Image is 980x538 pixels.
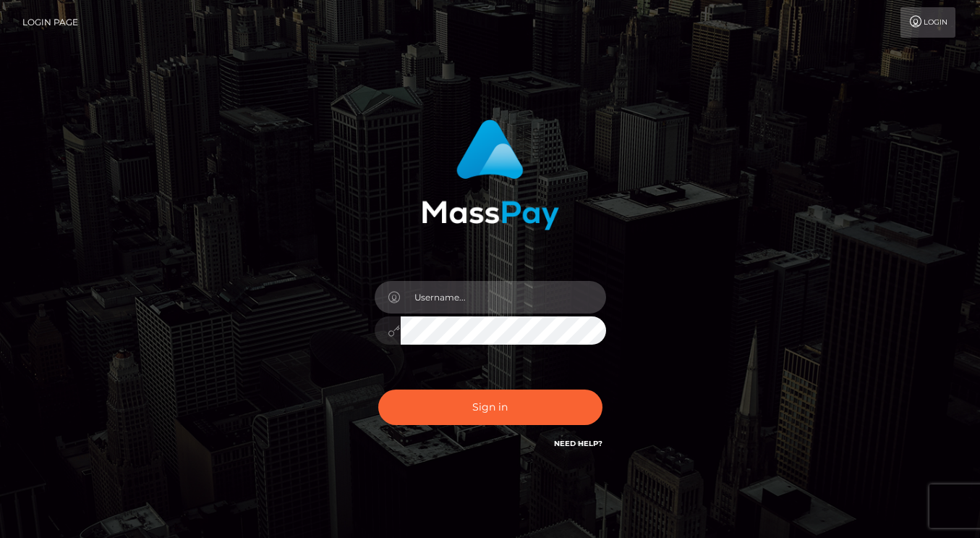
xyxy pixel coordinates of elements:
[900,7,955,38] a: Login
[378,390,602,425] button: Sign in
[401,281,606,314] input: Username...
[22,7,78,38] a: Login Page
[422,119,559,230] img: MassPay Login
[554,439,602,448] a: Need Help?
